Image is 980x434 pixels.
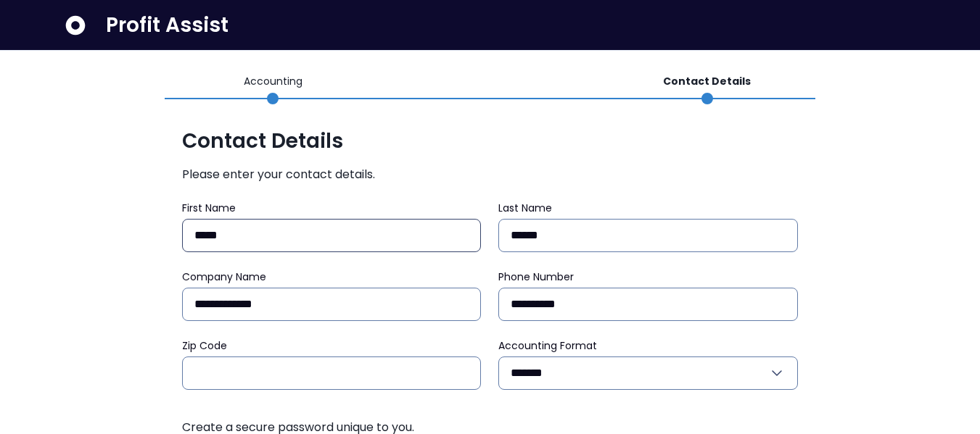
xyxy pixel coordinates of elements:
span: Contact Details [182,128,799,154]
p: Accounting [244,74,302,89]
span: Please enter your contact details. [182,166,799,183]
span: Phone Number [498,270,574,284]
span: Profit Assist [106,12,228,38]
p: Contact Details [663,74,751,89]
span: Accounting Format [498,338,597,353]
span: First Name [182,201,236,215]
span: Last Name [498,201,552,215]
span: Zip Code [182,338,227,353]
span: Company Name [182,270,266,284]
